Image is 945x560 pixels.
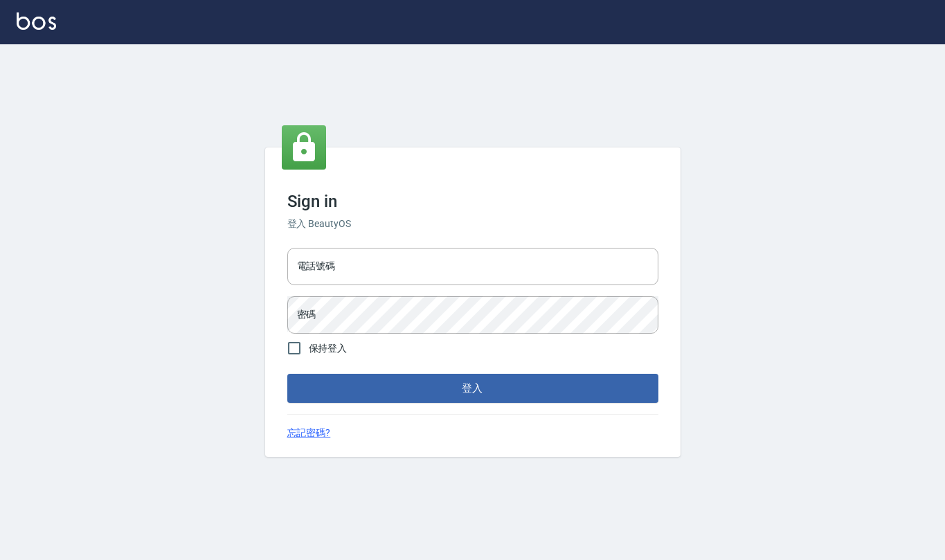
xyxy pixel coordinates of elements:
[17,12,56,30] img: Logo
[309,341,348,356] span: 保持登入
[287,374,658,403] button: 登入
[287,192,658,211] h3: Sign in
[287,426,331,440] a: 忘記密碼?
[287,217,658,231] h6: 登入 BeautyOS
